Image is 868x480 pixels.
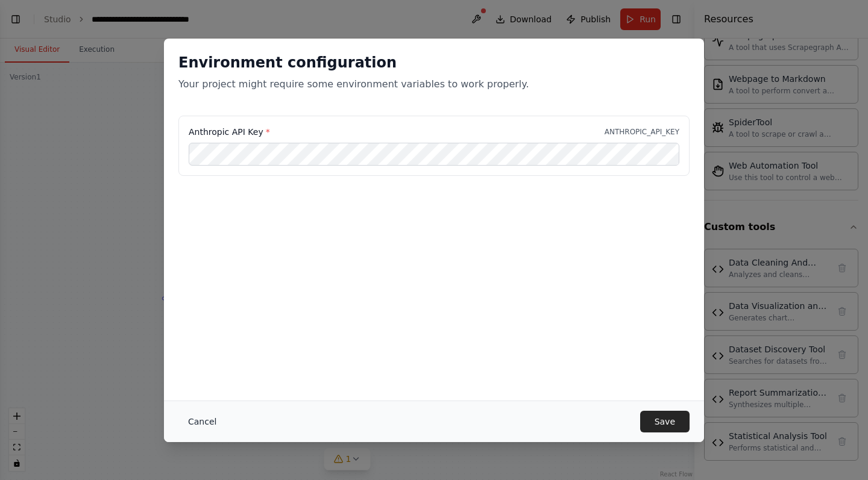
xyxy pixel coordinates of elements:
button: Save [640,411,690,432]
h2: Environment configuration [178,53,690,72]
p: ANTHROPIC_API_KEY [605,127,679,137]
button: Cancel [178,411,226,432]
label: Anthropic API Key [189,126,270,138]
p: Your project might require some environment variables to work properly. [178,77,690,92]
